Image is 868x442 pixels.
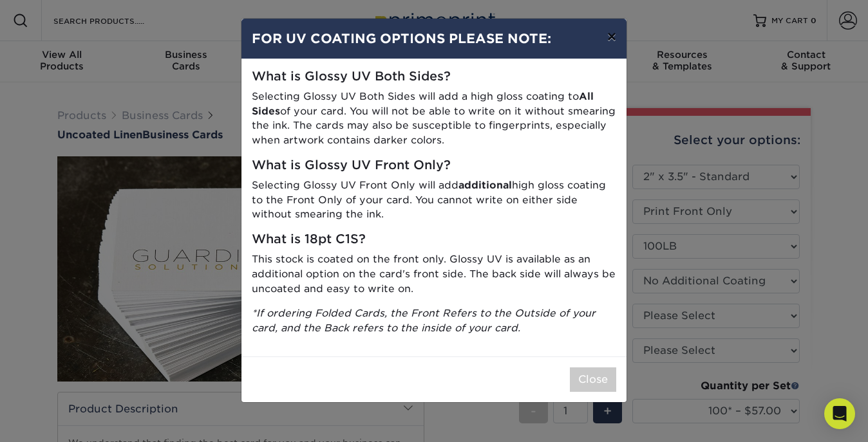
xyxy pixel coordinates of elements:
i: *If ordering Folded Cards, the Front Refers to the Outside of your card, and the Back refers to t... [252,307,596,334]
button: Close [570,367,616,392]
button: × [597,19,627,55]
p: This stock is coated on the front only. Glossy UV is available as an additional option on the car... [252,252,616,296]
h5: What is Glossy UV Both Sides? [252,69,616,84]
strong: additional [458,179,512,191]
p: Selecting Glossy UV Both Sides will add a high gloss coating to of your card. You will not be abl... [252,89,616,148]
p: Selecting Glossy UV Front Only will add high gloss coating to the Front Only of your card. You ca... [252,178,616,222]
h5: What is Glossy UV Front Only? [252,158,616,173]
h4: FOR UV COATING OPTIONS PLEASE NOTE: [252,29,616,48]
h5: What is 18pt C1S? [252,232,616,247]
div: Open Intercom Messenger [824,398,855,429]
strong: All Sides [252,90,594,117]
